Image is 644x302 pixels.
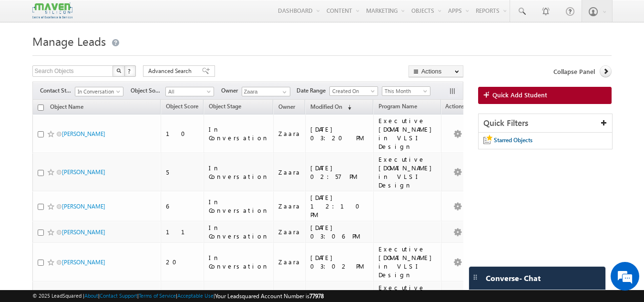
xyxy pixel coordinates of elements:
span: This Month [382,87,428,95]
div: [DATE] 03:02 PM [310,253,369,271]
span: Collapse Panel [553,67,595,76]
span: Object Stage [209,103,241,110]
div: 10 [166,129,199,138]
a: Contact Support [100,292,137,299]
span: Your Leadsquared Account Number is [215,292,324,300]
a: [PERSON_NAME] [62,203,105,210]
span: Owner [278,103,295,110]
div: Executive [DOMAIN_NAME] in VLSI Design [378,245,437,279]
div: In Conversation [209,253,269,271]
span: Advanced Search [148,67,194,75]
a: Terms of Service [139,292,176,299]
span: Starred Objects [494,136,532,144]
div: [DATE] 03:20 PM [310,125,369,142]
a: Created On [329,86,378,96]
span: Created On [330,87,375,95]
input: Type to Search [242,87,290,96]
div: Zaara [278,129,301,138]
button: Actions [409,65,463,77]
a: [PERSON_NAME] [62,229,105,236]
button: ? [124,65,136,77]
div: 5 [166,168,199,177]
input: Check all records [38,104,44,111]
span: Manage Leads [32,33,106,49]
a: In Conversation [75,87,123,96]
span: Object Source [131,86,165,95]
div: Quick Filters [479,114,613,133]
span: Program Name [378,103,417,110]
a: Show All Items [277,87,289,97]
img: Custom Logo [32,2,72,19]
div: [DATE] 12:10 PM [310,193,369,219]
span: All [166,87,211,96]
div: Executive [DOMAIN_NAME] in VLSI Design [378,155,437,189]
div: Zaara [278,258,301,266]
div: In Conversation [209,198,269,215]
a: Object Name [45,102,88,114]
div: 20 [166,258,199,266]
div: [DATE] 02:57 PM [310,164,369,181]
span: © 2025 LeadSquared | | | | | [32,292,324,301]
div: 6 [166,202,199,210]
img: Search [116,68,121,73]
span: Contact Stage [40,86,75,95]
div: In Conversation [209,223,269,240]
a: [PERSON_NAME] [62,168,105,176]
a: Object Score [161,101,203,114]
span: In Conversation [75,87,121,96]
div: Zaara [278,228,301,236]
a: Object Stage [204,101,246,114]
span: Quick Add Student [492,91,547,99]
span: Modified On [310,103,342,110]
span: (sorted descending) [344,104,351,111]
a: [PERSON_NAME] [62,130,105,137]
div: [DATE] 03:06 PM [310,223,369,240]
a: Modified On (sorted descending) [306,101,356,114]
div: Zaara [278,168,301,177]
div: In Conversation [209,164,269,181]
a: Program Name [374,101,422,114]
a: All [165,87,214,96]
span: Actions [441,101,464,114]
div: Zaara [278,202,301,210]
div: 11 [166,228,199,236]
a: About [84,292,98,299]
div: In Conversation [209,125,269,142]
span: Converse - Chat [486,274,541,282]
a: [PERSON_NAME] [62,259,105,266]
img: carter-drag [471,273,479,281]
span: Object Score [166,103,198,110]
a: Quick Add Student [478,87,612,104]
div: Executive [DOMAIN_NAME] in VLSI Design [378,116,437,151]
span: 77978 [309,292,324,300]
a: Acceptable Use [177,292,214,299]
span: ? [128,67,132,75]
a: This Month [382,86,430,96]
span: Date Range [296,86,329,95]
span: Owner [221,86,242,95]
